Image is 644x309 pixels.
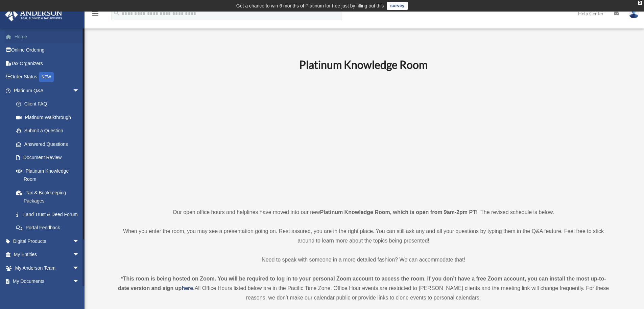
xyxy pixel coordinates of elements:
a: Platinum Walkthrough [9,111,90,124]
div: All Office Hours listed below are in the Pacific Time Zone. Office Hour events are restricted to ... [116,274,611,303]
a: Digital Productsarrow_drop_down [5,234,90,248]
p: Our open office hours and helplines have moved into our new ! The revised schedule is below. [116,208,611,217]
a: My Anderson Teamarrow_drop_down [5,261,90,275]
a: Order StatusNEW [5,70,90,84]
i: search [113,9,120,17]
strong: . [193,285,194,291]
a: Portal Feedback [9,221,90,235]
a: My Documentsarrow_drop_down [5,275,90,288]
p: Need to speak with someone in a more detailed fashion? We can accommodate that! [116,255,611,265]
b: Platinum Knowledge Room [299,58,428,71]
strong: Platinum Knowledge Room, which is open from 9am-2pm PT [320,209,476,215]
div: NEW [39,72,54,82]
span: arrow_drop_down [73,275,86,289]
span: arrow_drop_down [73,84,86,98]
div: close [638,1,642,5]
p: When you enter the room, you may see a presentation going on. Rest assured, you are in the right ... [116,227,611,246]
iframe: 231110_Toby_KnowledgeRoom [262,80,465,195]
a: My Entitiesarrow_drop_down [5,248,90,262]
span: arrow_drop_down [73,234,86,248]
a: Platinum Q&Aarrow_drop_down [5,84,90,97]
a: Tax Organizers [5,57,90,70]
a: Online Ordering [5,43,90,57]
a: Land Trust & Deed Forum [9,208,90,221]
a: Answered Questions [9,137,90,151]
a: Tax & Bookkeeping Packages [9,186,90,208]
a: Home [5,30,90,43]
a: here [182,285,193,291]
a: Document Review [9,151,90,165]
a: Client FAQ [9,97,90,111]
strong: *This room is being hosted on Zoom. You will be required to log in to your personal Zoom account ... [118,276,606,291]
img: Anderson Advisors Platinum Portal [3,8,64,21]
a: menu [91,12,99,18]
i: menu [91,9,99,18]
span: arrow_drop_down [73,261,86,275]
span: arrow_drop_down [73,248,86,262]
a: Submit a Question [9,124,90,138]
div: Get a chance to win 6 months of Platinum for free just by filling out this [236,2,384,10]
a: Platinum Knowledge Room [9,164,86,186]
img: User Pic [629,8,639,18]
a: survey [387,2,408,10]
